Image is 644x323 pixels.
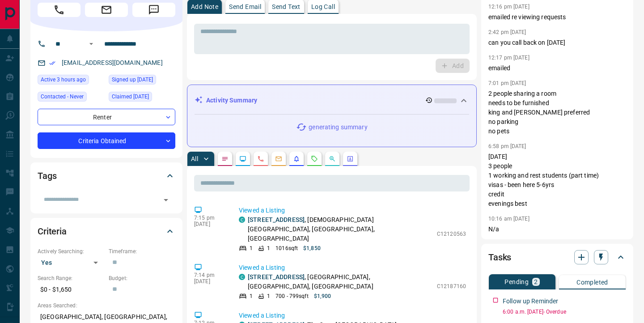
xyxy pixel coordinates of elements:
[250,244,253,252] p: 1
[194,221,225,227] p: [DATE]
[303,244,321,252] p: $1,850
[488,246,626,268] div: Tasks
[272,4,301,10] p: Send Text
[275,155,282,162] svg: Emails
[41,92,84,101] span: Contacted - Never
[488,89,626,136] p: 2 people sharing a room needs to be furnished king and [PERSON_NAME] preferred no parking no pets
[239,155,246,162] svg: Lead Browsing Activity
[309,123,367,132] p: generating summary
[194,272,225,278] p: 7:14 pm
[329,155,336,162] svg: Opportunities
[206,96,257,105] p: Activity Summary
[38,165,175,187] div: Tags
[191,4,218,10] p: Add Note
[437,282,466,290] p: C12187160
[41,75,86,84] span: Active 3 hours ago
[293,155,300,162] svg: Listing Alerts
[267,244,270,252] p: 1
[38,221,175,242] div: Criteria
[250,292,253,300] p: 1
[239,206,466,215] p: Viewed a Listing
[437,230,466,238] p: C12120563
[275,292,308,300] p: 700 - 799 sqft
[38,282,104,297] p: $0 - $1,650
[488,225,626,234] p: N/a
[195,92,469,109] div: Activity Summary
[347,155,354,162] svg: Agent Actions
[488,55,530,61] p: 12:17 pm [DATE]
[38,3,80,17] span: Call
[248,215,432,243] p: , [DEMOGRAPHIC_DATA][GEOGRAPHIC_DATA], [GEOGRAPHIC_DATA], [GEOGRAPHIC_DATA]
[239,311,466,320] p: Viewed a Listing
[112,75,153,84] span: Signed up [DATE]
[311,155,318,162] svg: Requests
[488,216,530,222] p: 10:16 am [DATE]
[534,279,538,285] p: 2
[109,247,175,255] p: Timeframe:
[488,4,530,10] p: 12:16 pm [DATE]
[109,274,175,282] p: Budget:
[503,308,626,316] p: 6:00 a.m. [DATE] - Overdue
[38,169,56,183] h2: Tags
[488,13,626,22] p: emailed re viewing requests
[257,155,264,162] svg: Calls
[49,60,55,66] svg: Email Verified
[311,4,335,10] p: Log Call
[112,92,149,101] span: Claimed [DATE]
[488,143,526,149] p: 6:58 pm [DATE]
[488,29,526,35] p: 2:42 pm [DATE]
[38,247,104,255] p: Actively Searching:
[488,64,626,73] p: emailed
[275,244,298,252] p: 1016 sqft
[239,217,245,223] div: condos.ca
[109,92,175,104] div: Sun Mar 23 2025
[488,80,526,86] p: 7:01 pm [DATE]
[85,3,128,17] span: Email
[239,263,466,272] p: Viewed a Listing
[38,274,104,282] p: Search Range:
[160,194,172,206] button: Open
[194,215,225,221] p: 7:15 pm
[488,250,511,264] h2: Tasks
[221,155,229,162] svg: Notes
[267,292,270,300] p: 1
[191,156,198,162] p: All
[248,216,305,223] a: [STREET_ADDRESS]
[248,273,305,280] a: [STREET_ADDRESS]
[314,292,331,300] p: $1,900
[229,4,261,10] p: Send Email
[576,279,608,285] p: Completed
[488,152,626,208] p: [DATE] 3 people 1 working and rest students (part time) visas - been here 5-6yrs credit evenings ...
[38,224,67,238] h2: Criteria
[86,38,97,49] button: Open
[38,109,175,125] div: Renter
[38,255,104,270] div: Yes
[239,274,245,280] div: condos.ca
[248,272,432,291] p: , [GEOGRAPHIC_DATA], [GEOGRAPHIC_DATA], [GEOGRAPHIC_DATA]
[38,132,175,149] div: Criteria Obtained
[109,75,175,87] div: Sat Mar 22 2025
[132,3,175,17] span: Message
[38,302,175,310] p: Areas Searched:
[488,38,626,47] p: can you call back on [DATE]
[38,75,104,87] div: Mon Aug 11 2025
[504,279,529,285] p: Pending
[62,59,163,66] a: [EMAIL_ADDRESS][DOMAIN_NAME]
[194,278,225,285] p: [DATE]
[503,297,558,306] p: Follow up Reminder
